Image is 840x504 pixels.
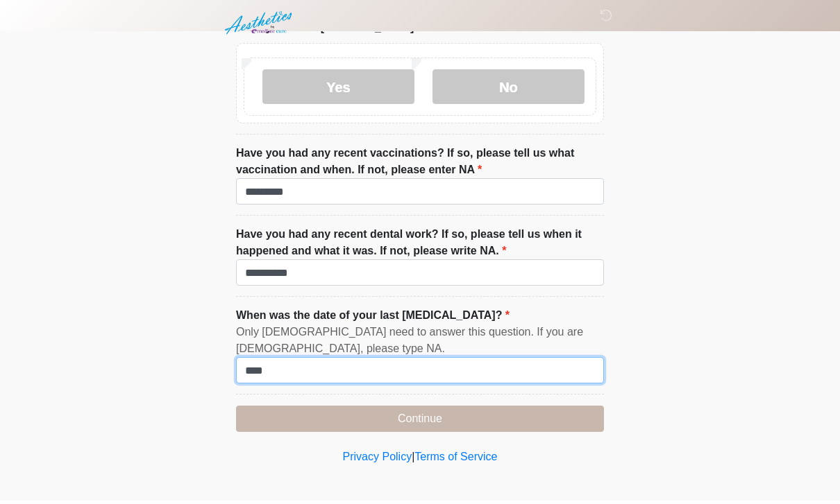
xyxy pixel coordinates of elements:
[236,311,510,327] label: When was the date of your last [MEDICAL_DATA]?
[222,10,298,42] img: Aesthetics by Emediate Cure Logo
[343,454,412,466] a: Privacy Policy
[236,148,604,182] label: Have you had any recent vaccinations? If so, please tell us what vaccination and when. If not, pl...
[432,73,585,107] label: No
[236,229,604,263] label: Have you had any recent dental work? If so, please tell us when it happened and what it was. If n...
[414,454,497,466] a: Terms of Service
[412,454,414,466] a: |
[236,327,604,360] div: Only [DEMOGRAPHIC_DATA] need to answer this question. If you are [DEMOGRAPHIC_DATA], please type NA.
[236,409,604,435] button: Continue
[262,73,414,107] label: Yes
